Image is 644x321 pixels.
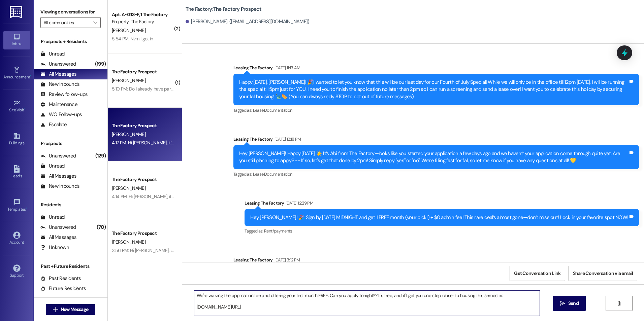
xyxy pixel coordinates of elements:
span: • [24,107,25,111]
input: All communities [43,17,90,28]
span: Get Conversation Link [514,270,560,277]
a: Support [3,262,30,281]
i:  [93,20,97,25]
div: Maintenance [40,101,77,108]
div: The Factory Prospect [112,230,174,237]
button: Get Conversation Link [510,266,565,281]
span: Rent/payments [264,228,292,234]
div: The Factory Prospect [112,122,174,129]
a: Account [3,229,30,248]
span: [PERSON_NAME] [112,131,146,137]
div: Past Residents [40,275,81,282]
div: Future Residents [40,285,86,292]
div: The Factory Prospect [112,176,174,183]
div: [DATE] 11:13 AM [273,64,300,71]
span: [PERSON_NAME] [112,77,146,83]
div: All Messages [40,71,76,78]
div: Unanswered [40,61,76,68]
div: Prospects [34,140,107,147]
div: Unanswered [40,224,76,231]
i:  [616,301,621,306]
div: Hey [PERSON_NAME]! 🎉 Sign by [DATE] MIDNIGHT and get 1 FREE month (your pick!) + $0 admin fee! Th... [250,214,628,221]
div: All Messages [40,234,76,241]
div: 5:10 PM: Do I already have parking or do I need to add that to my contract? [112,86,259,92]
div: Happy [DATE], [PERSON_NAME]! 🎉I wanted to let you know that this will be our last day for our Fou... [239,79,628,100]
span: Documentation [264,171,292,177]
div: Residents [34,201,107,208]
div: Prospects + Residents [34,38,107,45]
div: Escalate [40,121,67,128]
div: Tagged as: [245,226,639,236]
div: (70) [95,222,107,233]
div: Tagged as: [233,105,639,115]
div: (129) [94,151,107,161]
div: Unknown [40,244,69,251]
span: Lease , [253,107,264,113]
div: The Factory Prospect [112,68,174,75]
textarea: We're waiving the application fee and offering your first month FREE. Can you apply tonight?? It'... [194,291,540,316]
div: 5:54 PM: Nvm I got in [112,36,153,42]
a: Templates • [3,197,30,215]
div: [DATE] 12:29 PM [284,200,313,207]
div: Past + Future Residents [34,263,107,270]
div: New Inbounds [40,183,79,190]
span: Documentation [264,107,292,113]
span: Lease , [253,171,264,177]
span: Send [568,300,579,307]
div: Review follow-ups [40,91,88,98]
button: Send [553,296,586,311]
i:  [53,307,58,312]
span: [PERSON_NAME] [112,27,146,33]
div: [DATE] 12:18 PM [273,136,301,143]
div: Tagged as: [233,169,639,179]
div: (199) [93,59,107,69]
div: Unread [40,163,65,170]
div: Apt. A~G13~F, 1 The Factory [112,11,174,18]
div: Unread [40,214,65,221]
a: Leads [3,163,30,181]
button: New Message [46,304,96,315]
span: • [26,206,27,211]
span: [PERSON_NAME] [112,185,146,191]
div: WO Follow-ups [40,111,82,118]
span: [PERSON_NAME] [112,239,146,245]
a: Buildings [3,130,30,148]
i:  [560,301,565,306]
button: Share Conversation via email [569,266,637,281]
div: Property: The Factory [112,18,174,25]
div: Hey [PERSON_NAME]! Happy [DATE] ☀️ It’s Abi from The Factory—looks like you started your applicat... [239,150,628,165]
a: Site Visit • [3,97,30,115]
div: Unread [40,50,65,58]
div: [DATE] 3:12 PM [273,256,300,263]
a: Inbox [3,31,30,49]
div: All Messages [40,173,76,180]
div: Unanswered [40,152,76,159]
b: The Factory: The Factory Prospect [186,6,261,13]
div: New Inbounds [40,81,79,88]
span: Share Conversation via email [573,270,633,277]
div: Leasing The Factory [233,136,639,145]
div: Leasing The Factory [245,200,639,209]
div: Leasing The Factory [233,64,639,74]
img: ResiDesk Logo [10,6,24,18]
span: New Message [61,306,88,313]
span: • [30,74,31,78]
label: Viewing conversations for [40,7,101,17]
div: Leasing The Factory [233,256,639,266]
div: [PERSON_NAME]. ([EMAIL_ADDRESS][DOMAIN_NAME]) [186,18,310,25]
